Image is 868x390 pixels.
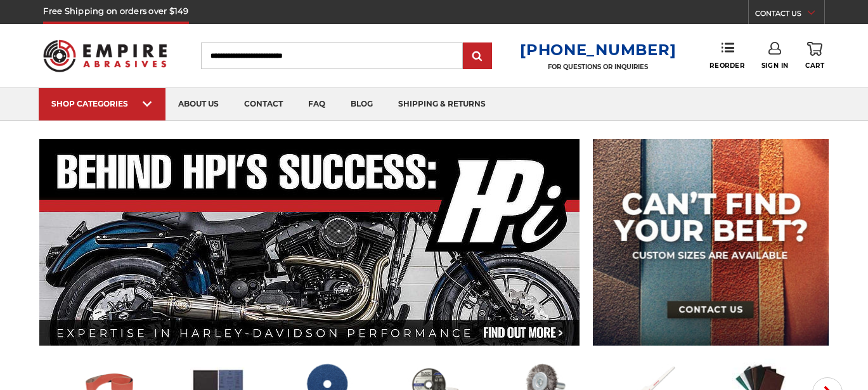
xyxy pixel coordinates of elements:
a: CONTACT US [755,6,824,24]
div: SHOP CATEGORIES [51,99,153,108]
a: about us [165,88,231,120]
img: promo banner for custom belts. [593,139,829,346]
input: Submit [465,44,490,69]
span: Reorder [709,62,744,70]
a: Cart [805,42,824,70]
a: faq [295,88,338,120]
span: Cart [805,62,824,70]
a: Reorder [709,42,744,69]
a: blog [338,88,385,120]
img: Banner for an interview featuring Horsepower Inc who makes Harley performance upgrades featured o... [39,139,580,346]
p: FOR QUESTIONS OR INQUIRIES [520,63,676,71]
img: Empire Abrasives [43,32,167,80]
a: contact [231,88,295,120]
span: Sign In [761,62,789,70]
a: shipping & returns [385,88,498,120]
a: [PHONE_NUMBER] [520,41,676,59]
